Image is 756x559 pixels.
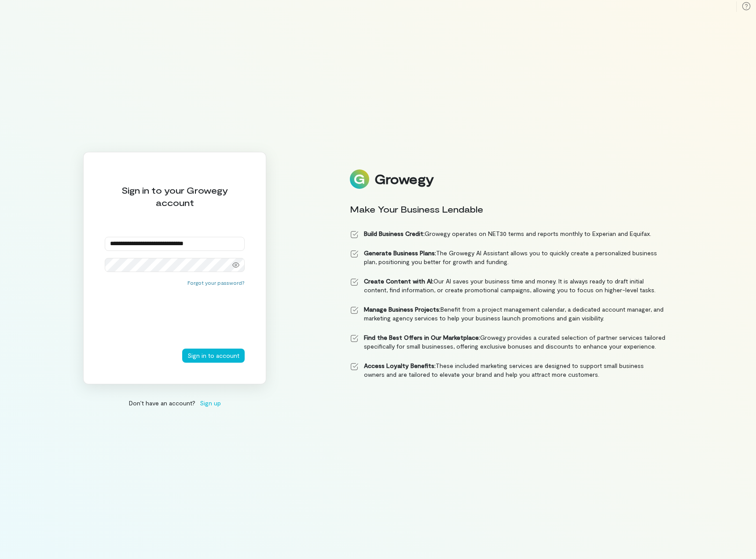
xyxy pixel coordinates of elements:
[350,305,666,323] li: Benefit from a project management calendar, a dedicated account manager, and marketing agency ser...
[364,230,425,237] strong: Build Business Credit:
[364,305,440,313] strong: Manage Business Projects:
[364,334,480,341] strong: Find the Best Offers in Our Marketplace:
[350,277,666,294] li: Our AI saves your business time and money. It is always ready to draft initial content, find info...
[364,362,436,369] strong: Access Loyalty Benefits:
[83,398,266,408] div: Don’t have an account?
[364,277,433,285] strong: Create Content with AI:
[350,169,369,189] img: Logo
[200,398,221,408] span: Sign up
[350,229,666,238] li: Growegy operates on NET30 terms and reports monthly to Experian and Equifax.
[182,349,245,363] button: Sign in to account
[105,184,245,209] div: Sign in to your Growegy account
[350,333,666,351] li: Growegy provides a curated selection of partner services tailored specifically for small business...
[350,249,666,266] li: The Growegy AI Assistant allows you to quickly create a personalized business plan, positioning y...
[350,361,666,379] li: These included marketing services are designed to support small business owners and are tailored ...
[350,203,666,215] div: Make Your Business Lendable
[374,172,433,187] div: Growegy
[187,279,245,286] button: Forgot your password?
[364,249,436,257] strong: Generate Business Plans:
